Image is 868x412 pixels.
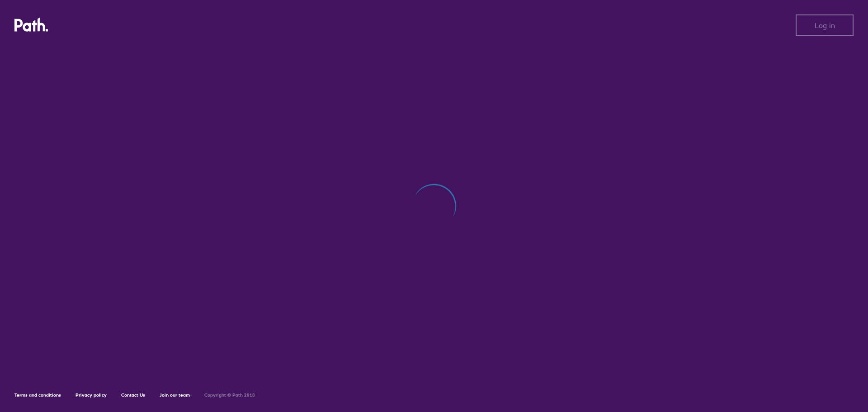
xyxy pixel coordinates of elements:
[796,14,854,36] button: Log in
[14,392,61,398] a: Terms and conditions
[204,393,255,398] h6: Copyright © Path 2018
[75,392,107,398] a: Privacy policy
[815,21,835,29] span: Log in
[121,392,145,398] a: Contact Us
[160,392,190,398] a: Join our team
